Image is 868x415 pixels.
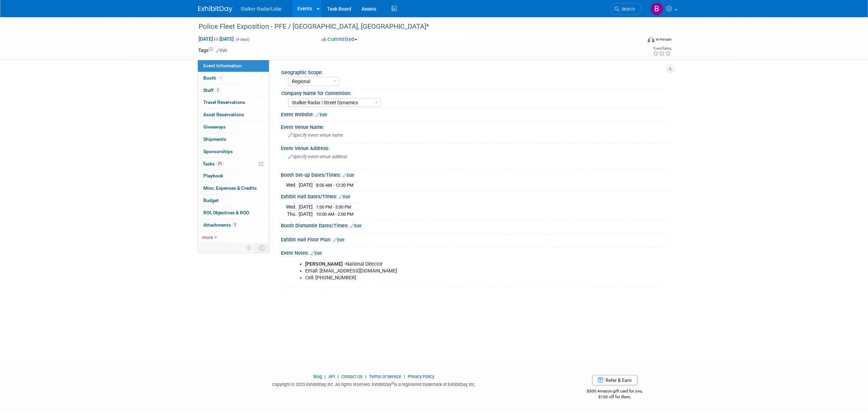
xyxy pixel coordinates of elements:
span: Travel Reservations [203,99,245,105]
span: Budget [203,198,219,203]
span: more [202,235,213,240]
td: Wed. [286,203,299,211]
span: Staff [203,88,220,93]
span: | [364,374,368,379]
a: Playbook [198,170,269,182]
a: Blog [313,374,322,379]
div: Event Notes: [281,248,670,257]
span: Playbook [203,173,223,178]
a: Edit [343,173,354,178]
div: $500 Amazon gift card for you, [560,384,670,400]
a: Travel Reservations [198,96,269,108]
span: Misc. Expenses & Credits [203,185,257,191]
a: Edit [316,112,327,117]
span: Stalker Radar/Lidar [241,6,282,12]
a: Attachments3 [198,219,269,231]
b: [PERSON_NAME] - [305,261,346,267]
span: Sponsorships [203,149,233,154]
span: Attachments [203,222,238,228]
span: Asset Reservations [203,112,244,117]
a: Misc. Expenses & Credits [198,182,269,194]
div: Police Fleet Exposition - PFE / [GEOGRAPHIC_DATA], [GEOGRAPHIC_DATA]* [196,21,631,33]
span: Event Information [203,63,242,68]
li: Cell: [PHONE_NUMBER] [305,275,591,281]
div: Booth Dismantle Dates/Times: [281,220,670,229]
span: 1:00 PM - 5:30 PM [316,204,351,210]
img: Format-Inperson.png [648,37,654,42]
button: Committed [319,36,360,43]
div: $150 off for them. [560,394,670,400]
div: In-Person [655,37,672,42]
div: Exhibit Hall Dates/Times: [281,191,670,200]
td: Tags [198,47,227,54]
a: Edit [333,238,344,242]
a: Refer & Earn [592,375,637,385]
span: | [336,374,340,379]
span: 0% [216,161,224,166]
span: | [402,374,407,379]
a: more [198,231,269,243]
a: Search [610,3,641,15]
i: Booth reservation complete [219,76,223,80]
a: Tasks0% [198,158,269,170]
span: 3 [232,222,238,227]
span: Specify event venue address [288,154,347,159]
span: Tasks [203,161,224,166]
div: Event Venue Address: [281,143,670,152]
a: Shipments [198,133,269,145]
a: ROI, Objectives & ROO [198,207,269,219]
a: Giveaways [198,121,269,133]
a: Asset Reservations [198,109,269,121]
span: | [323,374,327,379]
span: Giveaways [203,124,226,130]
td: [DATE] [299,182,313,189]
div: Copyright © 2025 ExhibitDay, Inc. All rights reserved. ExhibitDay is a registered trademark of Ex... [198,380,550,388]
img: ExhibitDay [198,6,232,13]
span: 2 [215,88,220,93]
a: Staff2 [198,84,269,96]
img: Brooke Journet [650,2,663,15]
a: Event Information [198,60,269,72]
span: Booth [203,75,224,81]
a: Sponsorships [198,146,269,158]
a: Budget [198,195,269,206]
div: Company Name for Convention: [281,88,667,97]
td: Wed. [286,182,299,189]
td: [DATE] [299,203,313,211]
div: Event Rating [653,47,671,50]
a: Edit [311,251,322,256]
span: ROI, Objectives & ROO [203,210,249,215]
a: API [328,374,335,379]
sup: ® [392,381,394,385]
span: to [213,36,219,42]
li: Email: [EMAIL_ADDRESS][DOMAIN_NAME] [305,268,591,275]
div: Event Format [601,36,672,46]
div: Booth Set-up Dates/Times: [281,170,670,179]
span: Shipments [203,136,226,142]
span: 8:00 AM - 12:30 PM [316,183,353,188]
li: National Director [305,261,591,268]
td: Personalize Event Tab Strip [243,243,255,252]
td: Toggle Event Tabs [255,243,269,252]
div: Geographic Scope: [281,67,667,76]
div: Event Venue Name: [281,122,670,131]
span: Specify event venue name [288,133,343,138]
a: Edit [339,195,350,199]
span: 10:00 AM - 2:00 PM [316,212,353,217]
a: Privacy Policy [408,374,434,379]
a: Terms of Service [369,374,401,379]
span: (4 days) [235,37,249,42]
a: Contact Us [341,374,363,379]
div: Event Website: [281,109,670,118]
div: Exhibit Hall Floor Plan: [281,235,670,243]
span: [DATE] [DATE] [198,36,234,42]
a: Booth [198,72,269,84]
span: Search [619,6,635,12]
td: Thu. [286,211,299,218]
td: [DATE] [299,211,313,218]
a: Edit [216,48,227,53]
a: Edit [350,224,362,228]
